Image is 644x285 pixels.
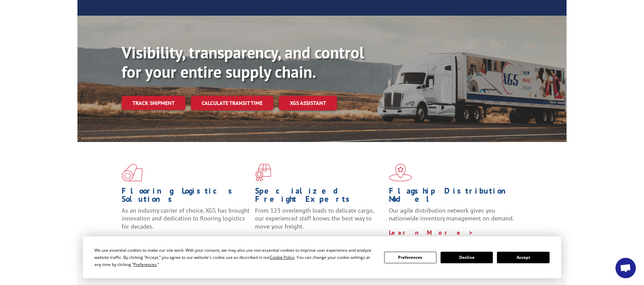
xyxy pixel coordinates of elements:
span: Preferences [133,262,157,267]
div: Cookie Consent Prompt [83,236,561,278]
button: Preferences [384,252,436,263]
a: XGS ASSISTANT [279,96,337,110]
h1: Specialized Freight Experts [255,187,383,207]
button: Accept [497,252,549,263]
div: We use essential cookies to make our site work. With your consent, we may also use non-essential ... [94,247,376,268]
h1: Flooring Logistics Solutions [122,187,250,207]
a: Calculate transit time [191,96,273,110]
h1: Flagship Distribution Model [389,187,517,207]
img: xgs-icon-flagship-distribution-model-red [389,164,412,181]
p: From 123 overlength loads to delicate cargo, our experienced staff knows the best way to move you... [255,207,383,237]
a: Learn More > [389,229,473,236]
a: Track shipment [122,96,185,110]
button: Decline [441,252,493,263]
b: Visibility, transparency, and control for your entire supply chain. [122,42,364,83]
span: Our agile distribution network gives you nationwide inventory management on demand. [389,207,514,222]
span: As an industry carrier of choice, XGS has brought innovation and dedication to flooring logistics... [122,207,250,231]
a: Open chat [615,258,636,278]
img: xgs-icon-focused-on-flooring-red [255,164,271,181]
img: xgs-icon-total-supply-chain-intelligence-red [122,164,143,181]
span: Cookie Policy [270,254,294,260]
